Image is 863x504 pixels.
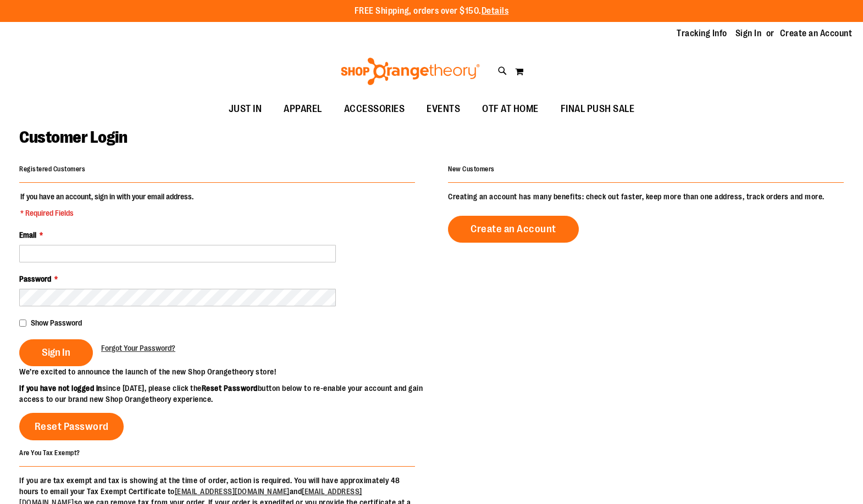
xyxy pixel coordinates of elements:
[19,275,51,283] span: Password
[218,97,273,122] a: JUST IN
[482,97,539,121] span: OTF AT HOME
[448,165,495,173] strong: New Customers
[677,27,727,40] a: Tracking Info
[735,27,762,40] a: Sign In
[482,6,509,16] a: Details
[19,231,36,239] span: Email
[273,97,333,122] a: APPAREL
[20,208,193,219] span: * Required Fields
[448,191,844,202] p: Creating an account has many benefits: check out faster, keep more than one address, track orders...
[42,346,70,359] span: Sign In
[202,384,258,393] strong: Reset Password
[561,97,635,121] span: FINAL PUSH SALE
[427,97,460,121] span: EVENTS
[19,165,85,173] strong: Registered Customers
[19,128,127,147] span: Customer Login
[780,27,853,40] a: Create an Account
[101,343,175,354] a: Forgot Your Password?
[19,449,80,456] strong: Are You Tax Exempt?
[229,97,262,121] span: JUST IN
[471,97,550,122] a: OTF AT HOME
[333,97,416,122] a: ACCESSORIES
[471,223,556,235] span: Create an Account
[19,383,431,405] p: since [DATE], please click the button below to re-enable your account and gain access to our bran...
[416,97,471,122] a: EVENTS
[284,97,322,121] span: APPAREL
[31,318,82,327] span: Show Password
[175,487,290,496] a: [EMAIL_ADDRESS][DOMAIN_NAME]
[19,191,195,219] legend: If you have an account, sign in with your email address.
[339,58,482,85] img: Shop Orangetheory
[101,344,175,352] span: Forgot Your Password?
[355,5,509,18] p: FREE Shipping, orders over $150.
[35,421,109,433] span: Reset Password
[448,216,579,243] a: Create an Account
[19,339,93,366] button: Sign In
[550,97,646,122] a: FINAL PUSH SALE
[19,366,431,377] p: We’re excited to announce the launch of the new Shop Orangetheory store!
[19,413,124,440] a: Reset Password
[344,97,405,121] span: ACCESSORIES
[19,384,102,393] strong: If you have not logged in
